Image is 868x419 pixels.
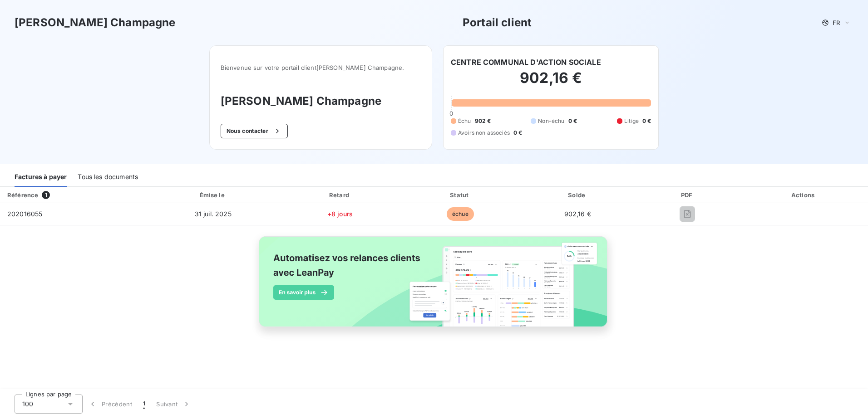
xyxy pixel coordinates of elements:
span: 100 [22,400,33,409]
h2: 902,16 € [451,69,651,96]
span: Avoirs non associés [458,129,510,137]
span: Non-échu [538,117,564,125]
span: 202016055 [7,210,42,218]
span: 0 [449,110,453,117]
span: 0 € [513,129,522,137]
div: Tous les documents [78,168,138,187]
span: 902 € [475,117,491,125]
span: Bienvenue sur votre portail client [PERSON_NAME] Champagne . [221,64,421,71]
div: Solde [522,190,634,200]
button: 1 [138,395,151,414]
span: 1 [42,191,50,199]
h3: [PERSON_NAME] Champagne [15,15,175,31]
button: Précédent [83,395,138,414]
span: 902,16 € [564,210,591,218]
h3: Portail client [463,15,532,31]
div: PDF [637,190,738,200]
span: Litige [624,117,639,125]
span: 0 € [568,117,577,125]
span: FR [833,19,840,26]
div: Référence [7,191,38,199]
div: Actions [741,190,866,200]
h6: CENTRE COMMUNAL D'ACTION SOCIALE [451,57,601,68]
div: Factures à payer [15,168,67,187]
button: Suivant [151,395,197,414]
span: 0 € [642,117,651,125]
span: 31 juil. 2025 [195,210,232,218]
span: 1 [143,400,145,409]
button: Nous contacter [221,124,288,138]
div: Retard [281,190,399,200]
h3: [PERSON_NAME] Champagne [221,93,421,109]
span: Échu [458,117,471,125]
span: échue [447,207,474,221]
img: banner [251,231,617,342]
div: Statut [403,190,518,200]
div: Émise le [148,190,277,200]
span: +8 jours [327,210,353,218]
